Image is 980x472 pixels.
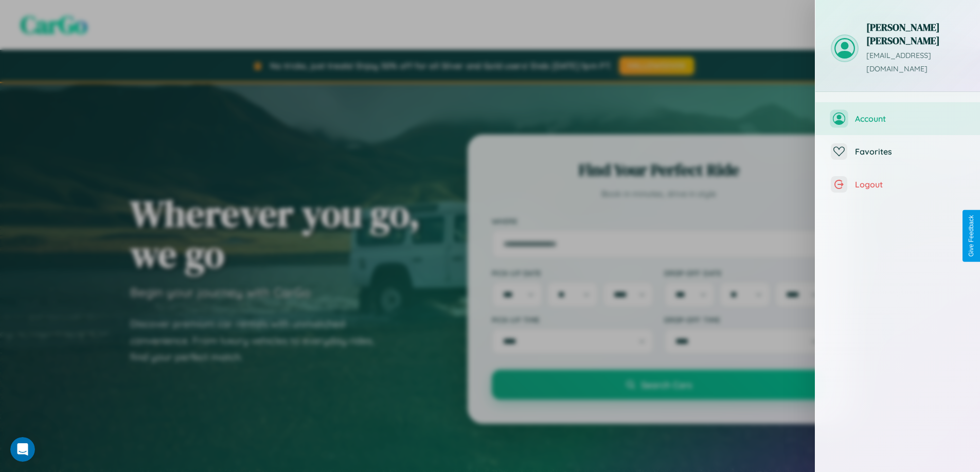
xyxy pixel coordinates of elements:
[968,215,975,257] div: Give Feedback
[866,21,965,47] h3: [PERSON_NAME] [PERSON_NAME]
[855,114,965,124] span: Account
[815,135,980,168] button: Favorites
[855,146,965,157] span: Favorites
[815,102,980,135] button: Account
[855,179,965,190] span: Logout
[815,168,980,201] button: Logout
[10,437,35,462] iframe: Intercom live chat
[866,49,965,76] p: [EMAIL_ADDRESS][DOMAIN_NAME]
